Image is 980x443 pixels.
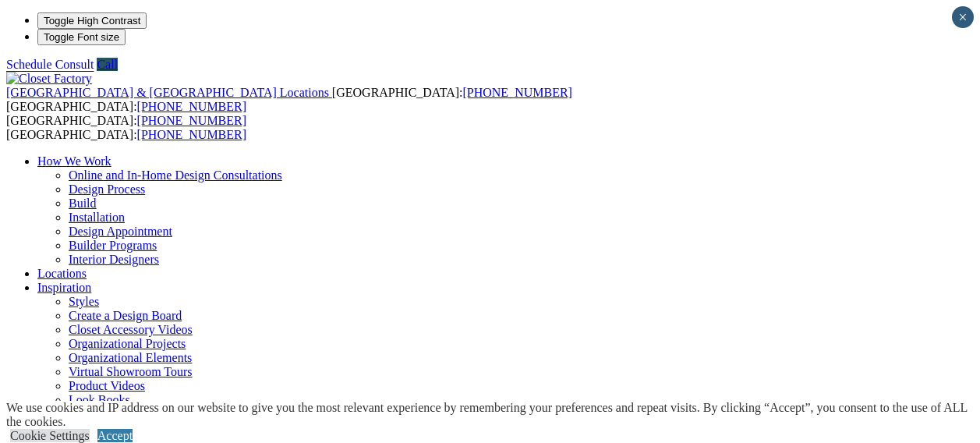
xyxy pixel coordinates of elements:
span: [GEOGRAPHIC_DATA]: [GEOGRAPHIC_DATA]: [6,86,572,113]
a: Organizational Elements [69,351,192,364]
a: Look Books [69,393,130,406]
a: [PHONE_NUMBER] [137,128,246,141]
a: Inspiration [37,281,91,294]
a: Styles [69,295,99,308]
a: How We Work [37,154,111,168]
a: Online and In-Home Design Consultations [69,168,282,182]
button: Toggle Font size [37,29,126,45]
a: [PHONE_NUMBER] [137,100,246,113]
a: Schedule Consult [6,58,94,71]
a: [PHONE_NUMBER] [137,114,246,127]
a: Accept [97,429,133,442]
a: Build [69,197,97,210]
a: Virtual Showroom Tours [69,365,193,378]
a: [GEOGRAPHIC_DATA] & [GEOGRAPHIC_DATA] Locations [6,86,332,99]
a: [PHONE_NUMBER] [462,86,571,99]
a: Design Appointment [69,225,172,238]
a: Organizational Projects [69,337,186,350]
span: Toggle Font size [44,31,119,43]
a: Closet Accessory Videos [69,323,193,336]
span: Toggle High Contrast [44,15,140,27]
div: We use cookies and IP address on our website to give you the most relevant experience by remember... [6,401,980,429]
a: Create a Design Board [69,309,182,322]
a: Locations [37,267,87,280]
a: Call [97,58,118,71]
a: Installation [69,211,125,224]
span: [GEOGRAPHIC_DATA]: [GEOGRAPHIC_DATA]: [6,114,246,141]
a: Design Process [69,183,145,196]
span: [GEOGRAPHIC_DATA] & [GEOGRAPHIC_DATA] Locations [6,86,329,99]
img: Closet Factory [6,72,92,86]
a: Builder Programs [69,239,157,252]
a: Cookie Settings [10,429,90,442]
a: Product Videos [69,379,145,392]
button: Close [952,6,974,28]
a: Interior Designers [69,253,159,266]
button: Toggle High Contrast [37,12,147,29]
